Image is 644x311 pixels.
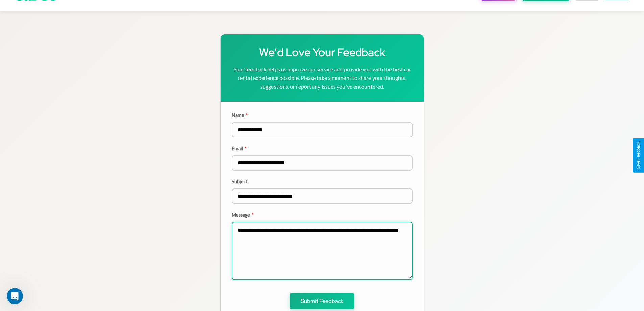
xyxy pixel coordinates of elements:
[636,142,641,169] div: Give Feedback
[290,293,354,309] button: Submit Feedback
[232,146,413,151] label: Email
[7,288,23,304] iframe: Intercom live chat
[232,179,413,184] label: Subject
[232,212,413,218] label: Message
[232,45,413,60] h1: We'd Love Your Feedback
[232,112,413,118] label: Name
[232,65,413,91] p: Your feedback helps us improve our service and provide you with the best car rental experience po...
